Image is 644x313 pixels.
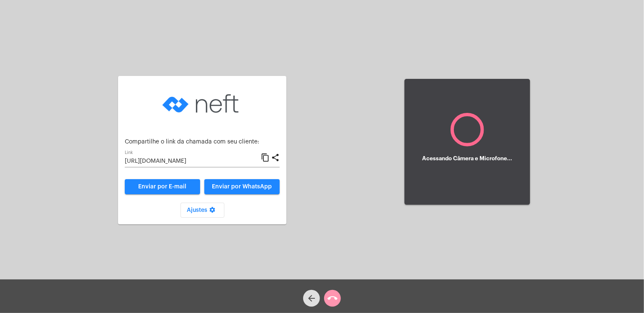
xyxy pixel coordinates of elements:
[187,207,218,213] span: Ajustes
[125,139,280,145] p: Compartilhe o link da chamada com seu cliente:
[307,293,317,303] mat-icon: arrow_back
[327,293,337,303] mat-icon: call_end
[261,153,270,163] mat-icon: content_copy
[125,179,200,194] a: Enviar por E-mail
[160,83,244,125] img: logo-neft-novo-2.png
[212,184,272,190] span: Enviar por WhatsApp
[180,203,224,218] button: Ajustes
[208,206,218,216] mat-icon: settings
[271,153,280,163] mat-icon: share
[422,156,513,162] h5: Acessando Câmera e Microfone...
[204,179,280,194] button: Enviar por WhatsApp
[139,184,187,190] span: Enviar por E-mail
